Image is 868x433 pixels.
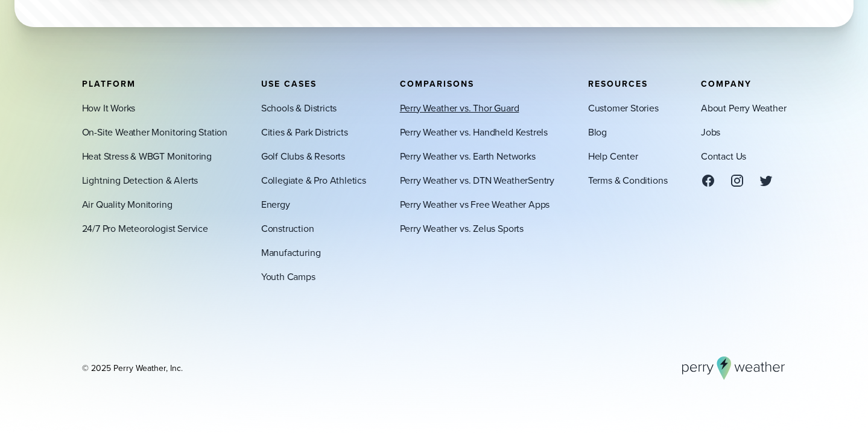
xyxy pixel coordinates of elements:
[400,125,548,139] a: Perry Weather vs. Handheld Kestrels
[261,269,315,284] a: Youth Camps
[701,101,786,115] a: About Perry Weather
[701,149,746,163] a: Contact Us
[400,173,554,187] a: Perry Weather vs. DTN WeatherSentry
[82,173,198,187] a: Lightning Detection & Alerts
[261,77,317,90] span: Use Cases
[261,101,337,115] a: Schools & Districts
[400,197,550,211] a: Perry Weather vs Free Weather Apps
[588,77,648,90] span: Resources
[82,197,173,211] a: Air Quality Monitoring
[400,101,519,115] a: Perry Weather vs. Thor Guard
[261,149,345,163] a: Golf Clubs & Resorts
[588,173,668,187] a: Terms & Conditions
[400,77,474,90] span: Comparisons
[701,77,752,90] span: Company
[82,362,183,374] div: © 2025 Perry Weather, Inc.
[588,149,638,163] a: Help Center
[261,197,290,211] a: Energy
[588,101,659,115] a: Customer Stories
[82,101,136,115] a: How It Works
[261,221,314,235] a: Construction
[261,125,348,139] a: Cities & Park Districts
[400,149,536,163] a: Perry Weather vs. Earth Networks
[82,149,212,163] a: Heat Stress & WBGT Monitoring
[82,77,136,90] span: Platform
[400,221,524,235] a: Perry Weather vs. Zelus Sports
[701,125,720,139] a: Jobs
[588,125,607,139] a: Blog
[82,221,208,235] a: 24/7 Pro Meteorologist Service
[82,125,228,139] a: On-Site Weather Monitoring Station
[261,245,321,260] a: Manufacturing
[261,173,366,187] a: Collegiate & Pro Athletics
